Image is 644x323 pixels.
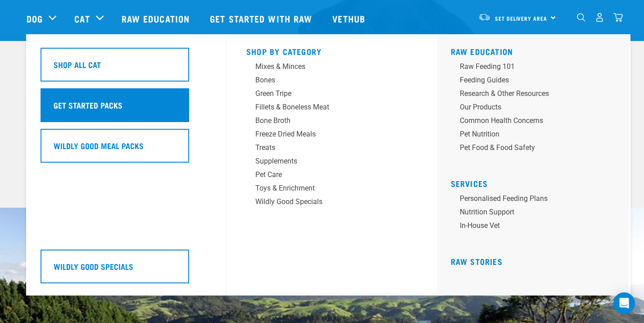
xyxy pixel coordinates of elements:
div: Toys & Enrichment [255,183,396,194]
a: Bones [246,75,417,88]
a: Vethub [323,0,376,36]
div: Pet Food & Food Safety [460,142,600,153]
img: van-moving.png [478,13,490,21]
a: Dog [27,12,43,25]
div: Fillets & Boneless Meat [255,102,396,113]
a: Supplements [246,156,417,169]
div: Common Health Concerns [460,115,600,126]
div: Open Intercom Messenger [613,292,635,314]
a: Get Started Packs [41,88,212,129]
h5: Shop By Category [246,47,417,54]
h5: Services [451,179,622,186]
a: Get started with Raw [201,0,323,36]
a: Raw Stories [451,259,503,264]
h5: Wildly Good Specials [54,260,133,272]
a: Research & Other Resources [451,88,622,102]
div: Research & Other Resources [460,88,600,99]
a: Raw Education [451,49,513,54]
a: Shop All Cat [41,48,212,88]
h5: Wildly Good Meal Packs [54,140,144,151]
div: Green Tripe [255,88,396,99]
h5: Get Started Packs [54,99,122,111]
a: Mixes & Minces [246,61,417,75]
div: Mixes & Minces [255,61,396,72]
a: Treats [246,142,417,156]
a: Green Tripe [246,88,417,102]
a: Wildly Good Specials [246,196,417,210]
a: Wildly Good Specials [41,250,212,290]
a: In-house vet [451,220,622,234]
a: Common Health Concerns [451,115,622,129]
span: Set Delivery Area [495,17,547,20]
div: Pet Care [255,169,396,180]
a: Fillets & Boneless Meat [246,102,417,115]
a: Bone Broth [246,115,417,129]
div: Raw Feeding 101 [460,61,600,72]
div: Wildly Good Specials [255,196,396,207]
img: home-icon-1@2x.png [577,13,585,22]
div: Bone Broth [255,115,396,126]
a: Personalised Feeding Plans [451,193,622,207]
a: Cat [74,12,90,25]
a: Pet Food & Food Safety [451,142,622,156]
a: Our Products [451,102,622,115]
a: Pet Care [246,169,417,183]
img: home-icon@2x.png [613,13,623,22]
div: Feeding Guides [460,75,600,86]
a: Raw Feeding 101 [451,61,622,75]
div: Treats [255,142,396,153]
div: Our Products [460,102,600,113]
img: user.png [595,13,604,22]
a: Feeding Guides [451,75,622,88]
h5: Shop All Cat [54,59,101,70]
a: Raw Education [113,0,201,36]
div: Freeze Dried Meals [255,129,396,140]
div: Pet Nutrition [460,129,600,140]
a: Nutrition Support [451,207,622,220]
div: Bones [255,75,396,86]
a: Pet Nutrition [451,129,622,142]
a: Freeze Dried Meals [246,129,417,142]
a: Toys & Enrichment [246,183,417,196]
div: Supplements [255,156,396,167]
a: Wildly Good Meal Packs [41,129,212,169]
